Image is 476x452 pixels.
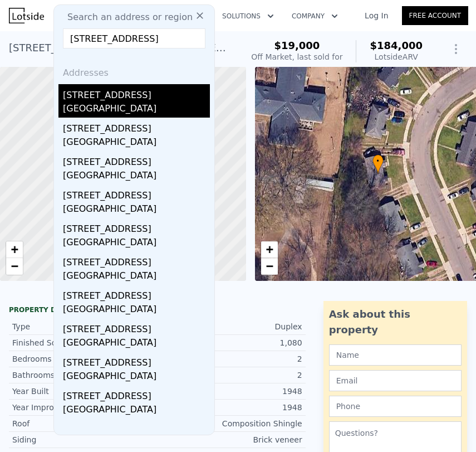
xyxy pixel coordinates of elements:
div: [GEOGRAPHIC_DATA] [63,303,210,318]
div: Roof [12,418,157,429]
input: Name [329,344,462,366]
div: Year Improved [12,402,157,413]
div: [STREET_ADDRESS] [63,118,210,135]
div: [GEOGRAPHIC_DATA] [63,336,210,352]
div: [STREET_ADDRESS] [63,218,210,236]
img: Lotside [9,8,44,23]
div: [STREET_ADDRESS] [63,184,210,202]
div: • [372,154,384,174]
input: Phone [329,396,462,417]
div: Lotside ARV [370,51,423,62]
a: Zoom in [261,241,278,258]
div: [GEOGRAPHIC_DATA] [63,169,210,184]
button: Company [283,6,347,26]
div: [STREET_ADDRESS] [63,151,210,169]
div: Duplex [157,321,302,332]
button: Solutions [213,6,283,26]
a: Zoom out [6,258,23,275]
div: 2 [157,353,302,364]
button: Show Options [445,38,467,60]
div: Composition Shingle [157,418,302,429]
div: Year Built [12,386,157,397]
span: − [266,259,273,273]
div: [STREET_ADDRESS] [63,84,210,102]
div: Off Market, last sold for [251,51,342,62]
div: [STREET_ADDRESS] [63,352,210,370]
div: [GEOGRAPHIC_DATA] [63,269,210,285]
div: [GEOGRAPHIC_DATA] [63,135,210,151]
div: Bathrooms [12,370,157,381]
div: [GEOGRAPHIC_DATA] [63,202,210,218]
a: Free Account [402,6,469,25]
div: 1,080 [157,337,302,348]
input: Enter an address, city, region, neighborhood or zip code [63,28,205,48]
span: − [11,259,18,273]
div: [GEOGRAPHIC_DATA] [63,102,210,118]
div: Type [12,321,157,332]
div: [STREET_ADDRESS] [63,285,210,303]
div: [STREET_ADDRESS] [63,385,210,403]
div: 1948 [157,402,302,413]
div: Siding [12,434,157,445]
span: + [11,242,18,256]
div: 1948 [157,386,302,397]
div: Brick veneer [157,434,302,445]
div: [GEOGRAPHIC_DATA] [63,370,210,385]
a: Zoom in [6,241,23,258]
div: Addresses [58,57,210,84]
div: Finished Sqft [12,337,157,348]
div: 2 [157,370,302,381]
span: Search an address or region [58,11,193,24]
span: • [372,156,384,166]
span: $184,000 [370,40,423,51]
span: + [266,242,273,256]
div: Bedrooms [12,353,157,364]
a: Log In [351,10,401,21]
div: [GEOGRAPHIC_DATA] [63,403,210,419]
div: [GEOGRAPHIC_DATA] [63,236,210,251]
input: Email [329,370,462,391]
div: [STREET_ADDRESS] [63,318,210,336]
div: [STREET_ADDRESS][PERSON_NAME] , [GEOGRAPHIC_DATA] , TN 38107 [9,40,233,56]
a: Zoom out [261,258,278,275]
div: Property details [9,305,306,314]
div: [STREET_ADDRESS] [63,251,210,269]
div: Ask about this property [329,307,462,338]
span: $19,000 [274,40,320,51]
